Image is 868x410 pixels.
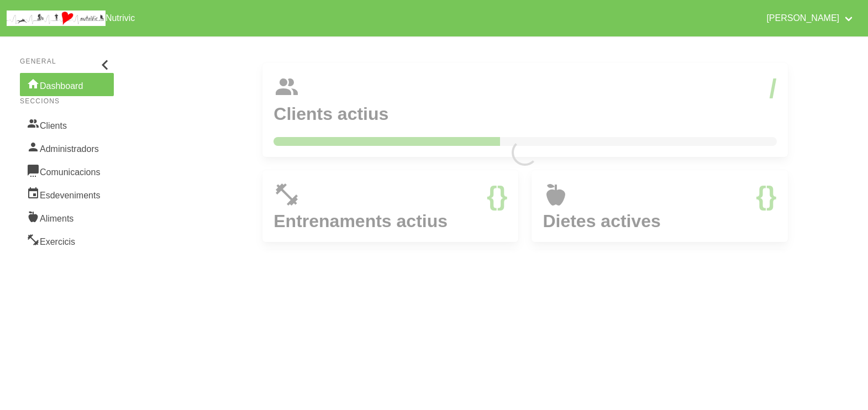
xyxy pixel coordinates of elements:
[20,206,114,229] a: Aliments
[20,182,114,206] a: Esdeveniments
[20,113,114,136] a: Clients
[20,73,114,96] a: Dashboard
[20,136,114,159] a: Administradors
[20,229,114,252] a: Exercicis
[20,96,114,106] p: Seccions
[760,4,861,32] a: [PERSON_NAME]
[20,159,114,182] a: Comunicacions
[7,10,106,26] img: company_logo
[20,56,114,66] p: General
